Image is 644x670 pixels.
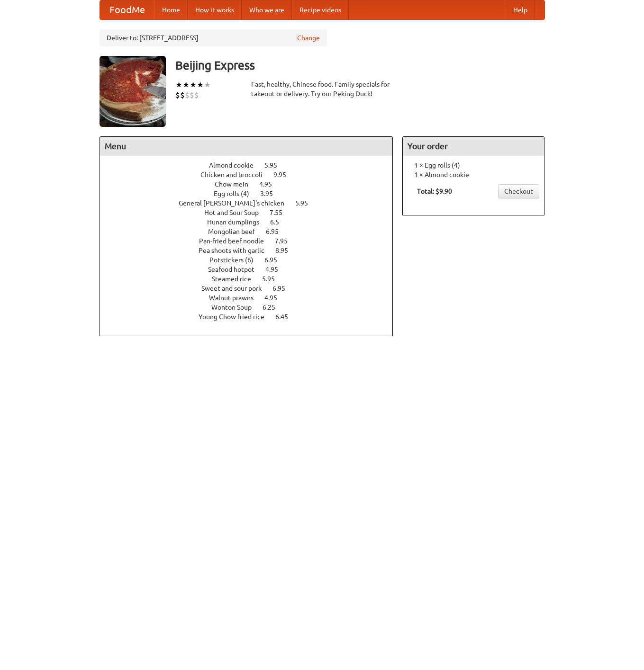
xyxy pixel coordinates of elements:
[179,199,326,207] a: General [PERSON_NAME]'s chicken 5.95
[297,33,320,43] a: Change
[214,190,290,197] a: Egg rolls (4) 3.95
[265,266,288,273] span: 4.95
[273,171,296,179] span: 9.95
[204,209,300,216] a: Hot and Sour Soup 7.55
[199,237,273,245] span: Pan-fried beef noodle
[260,190,282,197] span: 3.95
[506,0,535,19] a: Help
[199,313,274,321] span: Young Chow fried rice
[408,161,539,170] li: 1 × Egg rolls (4)
[209,294,295,302] a: Walnut prawns 4.95
[154,0,188,19] a: Home
[201,285,303,292] a: Sweet and sour pork 6.95
[209,161,263,169] span: Almond cookie
[498,184,539,198] a: Checkout
[270,218,289,226] span: 6.5
[215,180,290,188] a: Chow mein 4.95
[264,256,287,264] span: 6.95
[207,218,269,226] span: Hunan dumplings
[100,29,327,46] div: Deliver to: [STREET_ADDRESS]
[209,161,295,169] a: Almond cookie 5.95
[204,80,211,90] li: ★
[208,266,296,273] a: Seafood hotpot 4.95
[408,170,539,179] li: 1 × Almond cookie
[275,313,298,321] span: 6.45
[417,188,452,195] b: Total: $9.90
[211,304,261,311] span: Wonton Soup
[242,0,292,19] a: Who we are
[179,199,294,207] span: General [PERSON_NAME]'s chicken
[197,80,204,90] li: ★
[199,247,306,254] a: Pea shoots with garlic 8.95
[264,294,287,302] span: 4.95
[200,171,272,179] span: Chicken and broccoli
[215,180,258,188] span: Chow mein
[190,90,194,100] li: $
[209,294,263,302] span: Walnut prawns
[295,199,317,207] span: 5.95
[200,171,304,179] a: Chicken and broccoli 9.95
[175,90,180,100] li: $
[190,80,197,90] li: ★
[100,137,393,156] h4: Menu
[201,285,271,292] span: Sweet and sour pork
[272,285,295,292] span: 6.95
[275,237,297,245] span: 7.95
[214,190,259,197] span: Egg rolls (4)
[266,228,288,235] span: 6.95
[207,218,297,226] a: Hunan dumplings 6.5
[259,180,281,188] span: 4.95
[209,256,263,264] span: Potstickers (6)
[208,228,264,235] span: Mongolian beef
[292,0,349,19] a: Recipe videos
[199,237,305,245] a: Pan-fried beef noodle 7.95
[263,304,285,311] span: 6.25
[188,0,242,19] a: How it works
[209,256,295,264] a: Potstickers (6) 6.95
[208,266,264,273] span: Seafood hotpot
[175,56,545,75] h3: Beijing Express
[270,209,292,216] span: 7.55
[251,80,393,98] div: Fast, healthy, Chinese food. Family specials for takeout or delivery. Try our Peking Duck!
[211,304,293,311] a: Wonton Soup 6.25
[262,275,284,283] span: 5.95
[180,90,185,100] li: $
[208,228,296,235] a: Mongolian beef 6.95
[264,161,287,169] span: 5.95
[100,0,154,19] a: FoodMe
[212,275,261,283] span: Steamed rice
[403,137,544,156] h4: Your order
[199,313,306,321] a: Young Chow fried rice 6.45
[199,247,274,254] span: Pea shoots with garlic
[212,275,292,283] a: Steamed rice 5.95
[182,80,190,90] li: ★
[275,247,298,254] span: 8.95
[185,90,190,100] li: $
[204,209,268,216] span: Hot and Sour Soup
[175,80,182,90] li: ★
[194,90,199,100] li: $
[100,56,166,127] img: angular.jpg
